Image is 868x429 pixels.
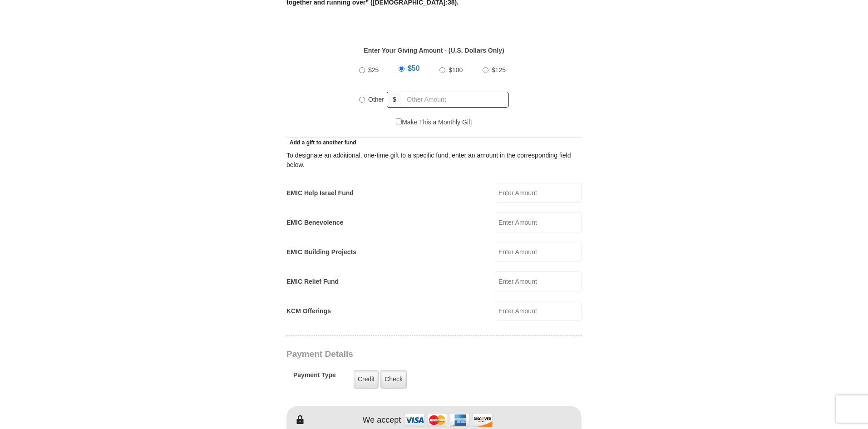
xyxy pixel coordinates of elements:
[387,92,402,108] span: $
[286,277,339,286] label: EMIC Relief Fund
[495,242,582,262] input: Enter Amount
[396,118,402,124] input: Make This a Monthly Gift
[449,66,463,74] span: $100
[286,349,518,360] h3: Payment Details
[286,218,343,227] label: EMIC Benevolence
[495,212,582,232] input: Enter Amount
[402,92,509,108] input: Other Amount
[380,370,407,389] label: Check
[293,371,336,384] h5: Payment Type
[495,183,582,203] input: Enter Amount
[495,301,582,321] input: Enter Amount
[368,66,379,74] span: $25
[286,188,354,198] label: EMIC Help Israel Fund
[286,247,356,257] label: EMIC Building Projects
[495,271,582,291] input: Enter Amount
[396,118,472,127] label: Make This a Monthly Gift
[286,139,356,146] span: Add a gift to another fund
[286,306,331,316] label: KCM Offerings
[354,370,379,389] label: Credit
[286,151,582,170] div: To designate an additional, one-time gift to a specific fund, enter an amount in the correspondin...
[408,64,420,72] span: $50
[368,96,384,103] span: Other
[363,415,401,425] h4: We accept
[364,47,504,54] strong: Enter Your Giving Amount - (U.S. Dollars Only)
[492,66,506,74] span: $125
